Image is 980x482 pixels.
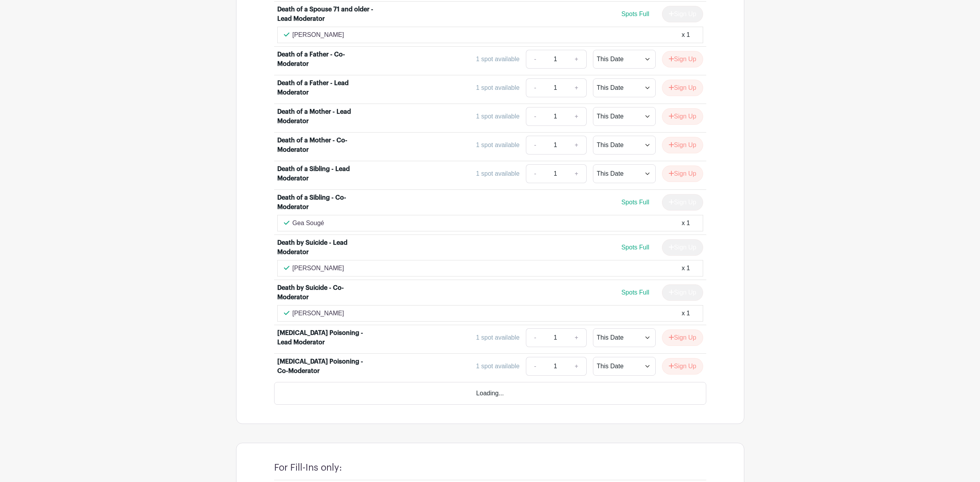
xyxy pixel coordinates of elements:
span: Spots Full [621,11,649,17]
div: Loading... [274,382,706,405]
a: - [526,328,544,347]
div: Death by Suicide - Co-Moderator [277,283,375,302]
a: - [526,107,544,126]
a: + [567,78,586,97]
span: Spots Full [621,289,649,296]
div: 1 spot available [476,169,520,178]
a: - [526,357,544,376]
div: x 1 [682,218,690,228]
h4: For Fill-Ins only: [274,462,342,473]
button: Sign Up [662,51,703,67]
div: x 1 [682,309,690,318]
div: Death of a Sibling - Lead Moderator [277,164,375,183]
button: Sign Up [662,137,703,153]
div: x 1 [682,264,690,273]
button: Sign Up [662,329,703,346]
button: Sign Up [662,166,703,182]
div: 1 spot available [476,362,520,371]
a: + [567,357,586,376]
a: - [526,50,544,69]
div: Death of a Father - Co-Moderator [277,50,375,69]
a: - [526,78,544,97]
div: [MEDICAL_DATA] Poisoning - Co-Moderator [277,357,375,376]
div: 1 spot available [476,83,520,93]
div: x 1 [682,30,690,40]
div: [MEDICAL_DATA] Poisoning - Lead Moderator [277,328,375,347]
div: Death of a Spouse 71 and older - Lead Moderator [277,5,375,24]
a: + [567,328,586,347]
div: 1 spot available [476,333,520,342]
button: Sign Up [662,108,703,125]
div: 1 spot available [476,55,520,64]
div: 1 spot available [476,112,520,121]
a: + [567,50,586,69]
div: Death of a Father - Lead Moderator [277,78,375,97]
div: Death of a Mother - Co-Moderator [277,136,375,155]
a: + [567,136,586,155]
a: - [526,164,544,183]
p: [PERSON_NAME] [293,264,344,273]
span: Spots Full [621,244,649,251]
div: Death by Suicide - Lead Moderator [277,238,375,257]
button: Sign Up [662,80,703,96]
a: + [567,107,586,126]
a: - [526,136,544,155]
p: [PERSON_NAME] [293,309,344,318]
div: Death of a Sibling - Co-Moderator [277,193,375,212]
div: Death of a Mother - Lead Moderator [277,107,375,126]
span: Spots Full [621,199,649,206]
button: Sign Up [662,358,703,375]
p: Gea Sougé [293,218,324,228]
p: [PERSON_NAME] [293,30,344,40]
a: + [567,164,586,183]
div: 1 spot available [476,140,520,150]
